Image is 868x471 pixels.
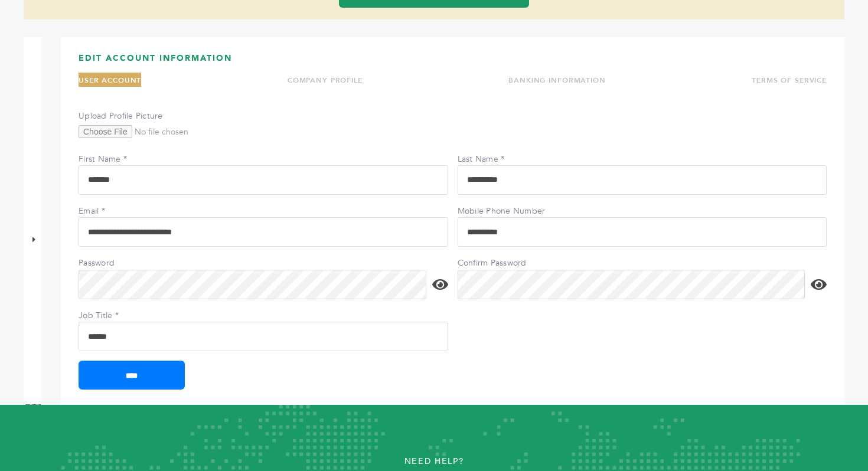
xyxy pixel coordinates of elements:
h3: EDIT ACCOUNT INFORMATION [79,53,827,73]
label: Email [79,205,161,217]
label: Job Title [79,310,161,322]
a: USER ACCOUNT [79,76,141,85]
label: Password [79,257,161,269]
p: Need Help? [44,453,825,470]
label: Confirm Password [458,257,540,269]
a: TERMS OF SERVICE [752,76,827,85]
label: Last Name [458,153,540,165]
label: Mobile Phone Number [458,205,546,217]
label: First Name [79,153,161,165]
a: BANKING INFORMATION [508,76,605,85]
a: COMPANY PROFILE [288,76,363,85]
label: Upload Profile Picture [79,110,163,122]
